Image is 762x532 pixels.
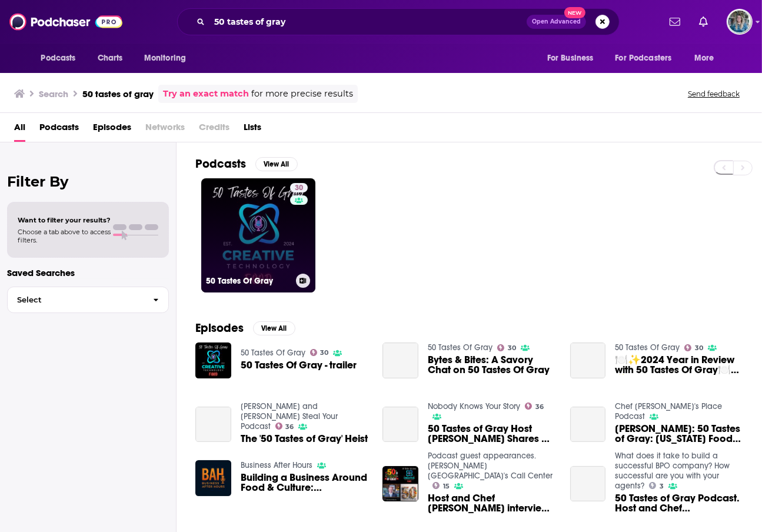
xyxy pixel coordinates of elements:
button: Select [7,287,169,313]
button: open menu [539,47,608,69]
button: open menu [136,47,201,69]
a: 30 [310,349,329,356]
span: Podcasts [41,50,76,66]
div: Search podcasts, credits, & more... [177,8,620,35]
a: EpisodesView All [195,321,295,335]
img: Building a Business Around Food & Culture: Matthew Gray of 50 Tastes of Gray [195,460,231,496]
a: The '50 Tastes of Gray' Heist [241,434,368,444]
button: open menu [608,47,689,69]
span: Select [8,296,144,304]
h3: Search [39,88,68,99]
a: Episodes [93,118,131,142]
span: for more precise results [251,87,353,101]
a: 30 [290,183,308,192]
button: open menu [33,47,91,69]
a: Host and Chef Matthew Gray interview with Richard Blank. A Journey abroad. 50 Tastes of Gray Podc... [428,493,556,513]
a: Michael and Jeremy Steal Your Podcast [241,401,338,431]
span: Logged in as EllaDavidson [727,9,753,35]
img: User Profile [727,9,753,35]
span: Want to filter your results? [18,216,111,224]
a: 50 Tastes Of Gray [615,343,680,353]
a: 50 Tastes Of Gray [428,343,493,353]
a: 30 [684,344,703,351]
span: 30 [320,350,328,355]
span: New [564,7,585,18]
a: Host and Chef Matthew Gray interview with Richard Blank. A Journey abroad. 50 Tastes of Gray Podc... [382,466,418,502]
a: Chef Grace's Place Podcast [615,401,722,421]
span: Credits [199,118,229,142]
a: Matthew Gray: 50 Tastes of Gray: Hawaii Food Tours [570,407,606,443]
a: Building a Business Around Food & Culture: Matthew Gray of 50 Tastes of Gray [241,473,369,493]
span: 36 [535,404,544,410]
a: 3050 Tastes Of Gray [201,178,315,292]
span: 36 [285,424,294,430]
a: Lists [244,118,261,142]
h3: 50 tastes of gray [82,88,154,99]
a: All [14,118,25,142]
input: Search podcasts, credits, & more... [209,12,527,31]
a: Podcast guest appearances. Richard Blank Costa Rica's Call Center [428,451,553,481]
p: Saved Searches [7,267,169,278]
span: Networks [145,118,185,142]
a: The '50 Tastes of Gray' Heist [195,407,231,443]
a: What does it take to build a successful BPO company? How successful are you with your agents? [615,451,730,491]
span: Monitoring [144,50,186,66]
a: 50 Tastes of Gray Host Matthew Gray Shares His Story [428,424,556,444]
a: Nobody Knows Your Story [428,401,520,411]
h3: 50 Tastes Of Gray [206,276,291,286]
button: open menu [686,47,729,69]
a: 50 Tastes of Gray Podcast. Host and Chef Matthew Gray interview with Richard Blank. A Journey abroad [615,493,743,513]
img: 50 Tastes Of Gray - trailer [195,343,231,378]
a: 50 Tastes Of Gray - trailer [241,360,357,370]
span: For Business [547,50,594,66]
span: Charts [98,50,123,66]
a: 36 [275,423,294,430]
button: Open AdvancedNew [527,15,586,29]
a: PodcastsView All [195,157,298,171]
h2: Filter By [7,173,169,190]
a: 50 Tastes of Gray Podcast. Host and Chef Matthew Gray interview with Richard Blank. A Journey abroad [570,466,606,502]
span: 15 [443,484,450,489]
span: 3 [660,484,664,489]
span: For Podcasters [615,50,672,66]
span: 30 [695,345,703,351]
button: Show profile menu [727,9,753,35]
a: Podchaser - Follow, Share and Rate Podcasts [9,11,122,33]
span: [PERSON_NAME]: 50 Tastes of Gray: [US_STATE] Food Tours [615,424,743,444]
a: Try an exact match [163,87,249,101]
span: Host and Chef [PERSON_NAME] interview with [PERSON_NAME]. A Journey abroad. 50 Tastes of Gray Pod... [428,493,556,513]
a: 15 [432,482,450,489]
a: 50 Tastes Of Gray [241,348,305,358]
a: 🍽️✨2024 Year in Review with 50 Tastes Of Gray🍽️✨ [570,343,606,378]
button: View All [253,321,295,335]
a: 3 [649,482,664,489]
span: Open Advanced [532,19,581,25]
a: 36 [525,403,544,410]
a: 🍽️✨2024 Year in Review with 50 Tastes Of Gray🍽️✨ [615,355,743,375]
h2: Podcasts [195,157,246,171]
a: Bytes & Bites: A Savory Chat on 50 Tastes Of Gray [428,355,556,375]
span: 30 [508,345,516,351]
a: Show notifications dropdown [665,12,685,32]
a: Business After Hours [241,460,312,470]
a: Bytes & Bites: A Savory Chat on 50 Tastes Of Gray [382,343,418,378]
a: Podcasts [39,118,79,142]
a: Matthew Gray: 50 Tastes of Gray: Hawaii Food Tours [615,424,743,444]
span: More [694,50,714,66]
a: Show notifications dropdown [694,12,713,32]
span: 50 Tastes of Gray Podcast. Host and Chef [PERSON_NAME] interview with [PERSON_NAME]. A Journey ab... [615,493,743,513]
h2: Episodes [195,321,244,335]
button: View All [255,157,298,171]
a: 50 Tastes of Gray Host Matthew Gray Shares His Story [382,407,418,443]
a: 30 [497,344,516,351]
